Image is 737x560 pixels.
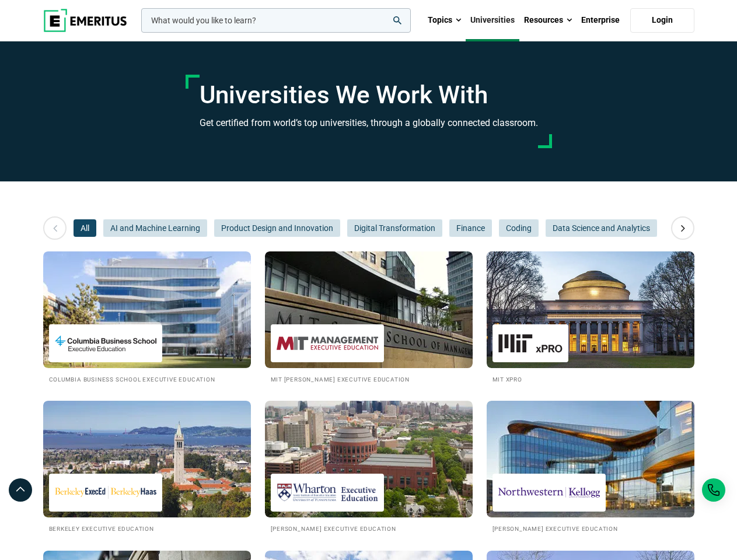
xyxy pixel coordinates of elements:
h2: MIT [PERSON_NAME] Executive Education [271,374,467,384]
a: Universities We Work With MIT xPRO MIT xPRO [487,251,694,384]
button: All [74,219,96,237]
img: MIT xPRO [498,330,563,356]
button: Coding [499,219,539,237]
button: Finance [449,219,492,237]
img: Universities We Work With [265,401,473,517]
a: Login [630,8,694,33]
a: Universities We Work With Kellogg Executive Education [PERSON_NAME] Executive Education [487,401,694,533]
input: woocommerce-product-search-field-0 [141,8,411,33]
a: Universities We Work With Wharton Executive Education [PERSON_NAME] Executive Education [265,401,473,533]
a: Universities We Work With Berkeley Executive Education Berkeley Executive Education [43,401,251,533]
img: Universities We Work With [43,401,251,517]
button: Digital Transformation [347,219,442,237]
img: Wharton Executive Education [277,480,378,506]
img: Universities We Work With [487,251,694,368]
h2: [PERSON_NAME] Executive Education [271,523,467,533]
img: Universities We Work With [43,251,251,368]
h2: [PERSON_NAME] Executive Education [493,523,689,533]
h2: MIT xPRO [493,374,689,384]
a: Universities We Work With MIT Sloan Executive Education MIT [PERSON_NAME] Executive Education [265,251,473,384]
h3: Get certified from world’s top universities, through a globally connected classroom. [200,116,538,131]
button: Product Design and Innovation [214,219,340,237]
img: Kellogg Executive Education [498,480,600,506]
img: Universities We Work With [487,401,694,517]
img: Universities We Work With [265,251,473,368]
img: Columbia Business School Executive Education [55,330,156,356]
button: AI and Machine Learning [103,219,207,237]
h2: Columbia Business School Executive Education [49,374,245,384]
a: Universities We Work With Columbia Business School Executive Education Columbia Business School E... [43,251,251,384]
img: MIT Sloan Executive Education [277,330,378,356]
h1: Universities We Work With [200,80,538,110]
img: Berkeley Executive Education [55,480,156,506]
h2: Berkeley Executive Education [49,523,245,533]
button: Data Science and Analytics [546,219,657,237]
